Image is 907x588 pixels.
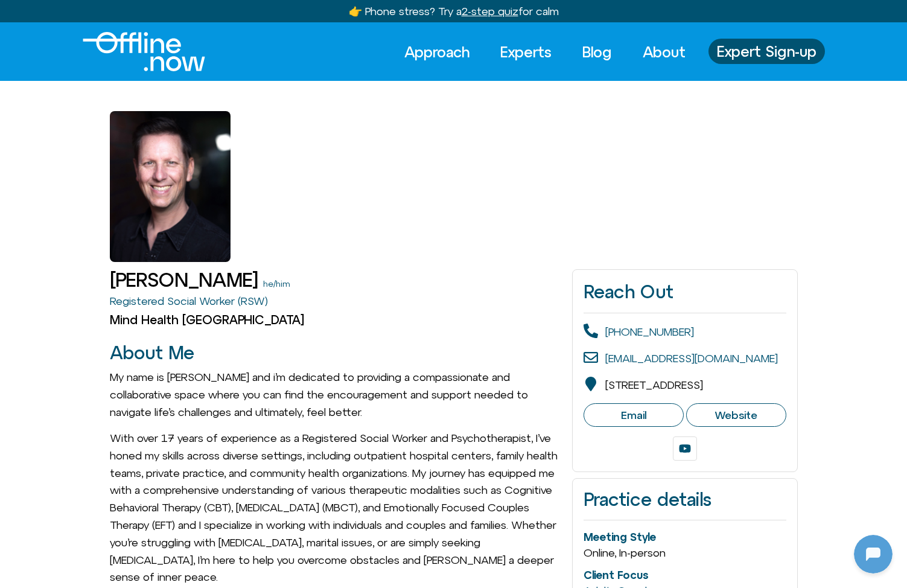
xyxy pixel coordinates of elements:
[110,313,561,327] h2: Mind Health [GEOGRAPHIC_DATA]
[190,5,211,26] svg: Restart Conversation Button
[854,535,893,574] iframe: Botpress
[393,39,480,65] a: Approach
[605,379,703,391] span: [STREET_ADDRESS]
[571,39,623,65] a: Blog
[584,281,786,302] h2: Reach Out
[3,3,238,28] button: Expand Header Button
[36,8,185,24] h2: [DOMAIN_NAME]
[21,389,187,401] textarea: Message Input
[34,257,215,301] p: Got it — share your email so I can pick up where we left off or start the quiz with you.
[221,109,229,123] p: hi
[3,353,20,369] img: N5FCcHC.png
[3,161,20,177] img: N5FCcHC.png
[462,5,518,18] u: 2-step quiz
[83,32,185,71] div: Logo
[489,39,562,65] a: Experts
[632,39,696,65] a: About
[708,39,825,64] a: Expert Sign-up
[584,546,666,559] span: Online, In-person
[584,490,786,510] h2: Practice details
[110,295,268,307] a: Registered Social Worker (RSW)
[3,225,20,241] img: N5FCcHC.png
[605,325,694,338] a: [PHONE_NUMBER]
[686,403,786,427] a: Website
[34,144,215,173] p: Hey — I’m [DOMAIN_NAME], your balance coach. Thanks for being here.
[110,343,561,363] h2: About Me
[3,289,20,305] img: N5FCcHC.png
[621,409,646,422] span: Email
[110,269,258,290] h1: [PERSON_NAME]
[110,430,561,586] p: With over 17 years of experience as a Registered Social Worker and Psychotherapist, I’ve honed my...
[714,409,757,422] span: Website
[263,279,290,289] a: he/him
[393,39,696,65] nav: Menu
[584,531,656,543] span: Meeting Style
[717,43,816,59] span: Expert Sign-up
[584,403,684,427] a: Email
[11,6,30,25] img: N5FCcHC.png
[206,385,226,404] svg: Voice Input Button
[584,569,648,581] span: Client Focus
[34,321,215,365] p: I notice you stepped away — that’s totally okay. Come back when you’re ready, I’m here to help.
[349,5,559,18] a: 👉 Phone stress? Try a2-step quizfor calm
[211,5,231,26] svg: Close Chatbot Button
[110,369,561,421] p: My name is [PERSON_NAME] and i’m dedicated to providing a compassionate and collaborative space w...
[605,352,778,365] a: [EMAIL_ADDRESS][DOMAIN_NAME]
[105,78,137,93] p: [DATE]
[83,32,205,71] img: Offline.Now logo in white. Text of the words offline.now with a line going through the "O"
[34,193,215,237] p: Got it — share your email so I can pick up where we left off or start the quiz with you.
